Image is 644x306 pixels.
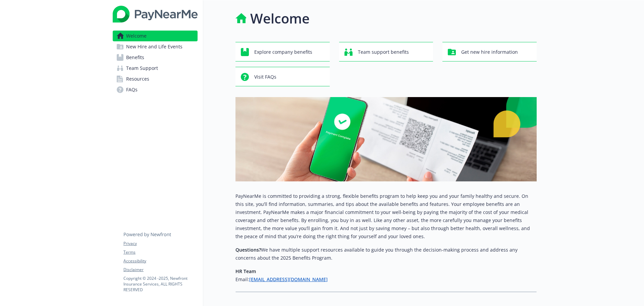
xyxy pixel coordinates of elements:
a: Accessibility [123,258,197,264]
button: Explore company benefits [235,42,330,61]
span: Team Support [126,63,158,74]
span: Resources [126,74,149,84]
a: Resources [113,74,198,84]
a: [EMAIL_ADDRESS][DOMAIN_NAME] [249,276,328,282]
img: overview page banner [235,97,537,181]
span: Welcome [126,31,147,41]
a: Disclaimer [123,267,197,273]
span: New Hire and Life Events [126,41,182,52]
span: Visit FAQs [254,71,276,83]
span: Benefits [126,52,144,63]
a: Welcome [113,31,198,41]
h6: Email: [235,275,537,283]
p: Copyright © 2024 - 2025 , Newfront Insurance Services, ALL RIGHTS RESERVED [123,275,197,293]
a: Team Support [113,63,198,74]
button: Team support benefits [339,42,433,61]
span: Get new hire information [461,46,518,58]
a: Privacy [123,241,197,247]
p: We have multiple support resources available to guide you through the decision-making process and... [235,246,537,262]
h1: Welcome [250,8,310,29]
a: New Hire and Life Events [113,41,198,52]
strong: Questions? [235,247,261,253]
a: Terms [123,249,197,255]
span: FAQs [126,84,138,95]
strong: HR Team [235,268,256,274]
span: Team support benefits [358,46,409,58]
button: Visit FAQs [235,67,330,86]
a: FAQs [113,84,198,95]
p: PayNearMe is committed to providing a strong, flexible benefits program to help keep you and your... [235,192,537,241]
a: Benefits [113,52,198,63]
span: Explore company benefits [254,46,312,58]
button: Get new hire information [442,42,537,61]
